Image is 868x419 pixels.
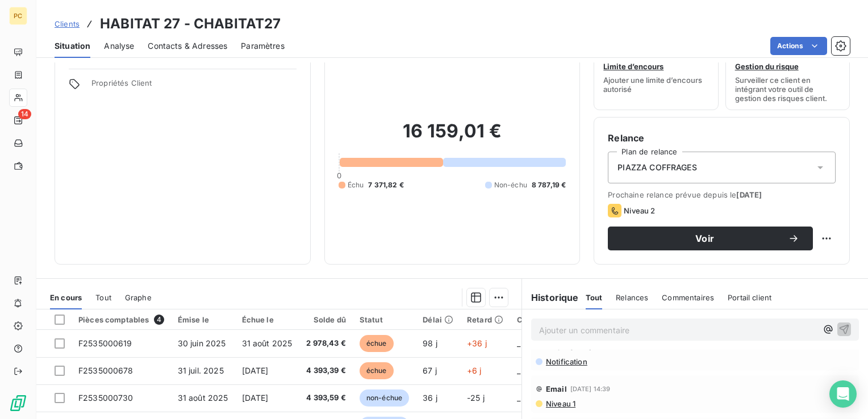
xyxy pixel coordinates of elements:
span: Niveau 1 [545,399,575,408]
span: Voir [621,234,788,243]
span: Tout [95,293,111,302]
span: +6 j [467,366,482,375]
span: 98 j [423,338,437,348]
button: Limite d’encoursAjouter une limite d’encours autorisé [594,32,718,110]
span: Non-échu [494,180,527,190]
button: Actions [770,37,827,55]
span: Propriétés Client [91,78,297,94]
span: _ [517,393,520,403]
span: 31 juil. 2025 [178,366,224,375]
span: 4 393,39 € [306,365,346,376]
div: Statut [360,315,409,324]
span: Prochaine relance prévue depuis le [608,190,836,199]
span: Relances [616,293,648,302]
span: Paramètres [241,40,285,52]
span: Gestion du risque [735,62,799,71]
div: Émise le [178,315,228,324]
h3: HABITAT 27 - CHABITAT27 [100,14,281,34]
span: Niveau 2 [624,206,655,215]
span: _ [517,338,520,348]
span: [DATE] 08:50 [570,343,612,350]
span: Commentaires [662,293,714,302]
span: 14 [18,109,31,119]
span: [DATE] [242,366,269,375]
span: 0 [337,171,341,180]
button: Voir [608,227,813,250]
span: [DATE] 14:39 [570,386,611,392]
button: Gestion du risqueSurveiller ce client en intégrant votre outil de gestion des risques client. [725,32,850,110]
img: Logo LeanPay [9,394,27,412]
span: non-échue [360,389,409,407]
span: F2535000730 [78,393,133,403]
div: Échue le [242,315,293,324]
span: 4 [154,315,164,325]
span: Échu [348,180,364,190]
span: +36 j [467,338,487,348]
span: 7 371,82 € [368,180,404,190]
div: Pièces comptables [78,315,164,325]
span: 30 juin 2025 [178,338,226,348]
span: Graphe [125,293,152,302]
div: Open Intercom Messenger [829,380,857,408]
span: Analyse [104,40,134,52]
span: PIAZZA COFFRAGES [617,162,696,173]
span: 67 j [423,366,437,375]
span: 2 978,43 € [306,338,346,349]
span: [DATE] [242,393,269,403]
div: PC [9,7,27,25]
span: Email [546,384,567,393]
span: Situation [55,40,90,52]
span: 4 393,59 € [306,392,346,404]
div: Solde dû [306,315,346,324]
span: 36 j [423,393,437,403]
span: Clients [55,19,80,28]
h6: Relance [608,131,836,145]
span: échue [360,362,394,379]
span: Limite d’encours [603,62,663,71]
span: Contacts & Adresses [148,40,227,52]
div: Retard [467,315,503,324]
span: F2535000619 [78,338,132,348]
span: 8 787,19 € [532,180,566,190]
div: COMMERCIAL [517,315,570,324]
h6: Historique [522,291,579,304]
span: -25 j [467,393,485,403]
span: Notification [545,357,587,366]
span: 31 août 2025 [178,393,228,403]
span: [DATE] [736,190,762,199]
span: En cours [50,293,82,302]
span: Tout [586,293,603,302]
span: _ [517,366,520,375]
h2: 16 159,01 € [339,120,566,154]
span: Portail client [728,293,771,302]
a: Clients [55,18,80,30]
div: Délai [423,315,453,324]
span: F2535000678 [78,366,133,375]
span: 31 août 2025 [242,338,293,348]
span: Surveiller ce client en intégrant votre outil de gestion des risques client. [735,76,840,103]
span: Ajouter une limite d’encours autorisé [603,76,708,94]
span: échue [360,335,394,352]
